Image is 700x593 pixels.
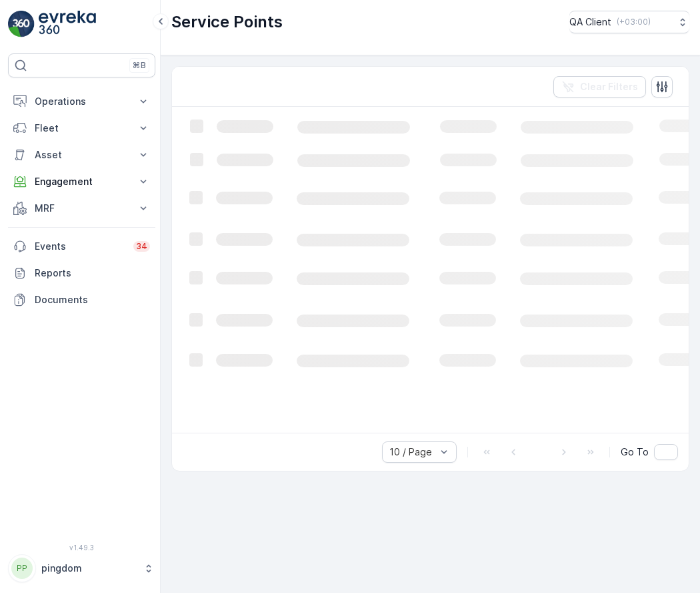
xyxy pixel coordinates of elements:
[8,115,155,142] button: Fleet
[35,122,129,135] p: Fleet
[569,15,611,29] p: QA Client
[8,88,155,115] button: Operations
[8,544,155,552] span: v 1.49.3
[35,293,150,307] p: Documents
[8,554,155,582] button: PPpingdom
[11,558,33,579] div: PP
[580,80,638,93] p: Clear Filters
[41,562,137,575] p: pingdom
[39,11,96,37] img: logo_light-DOdMpM7g.png
[617,17,651,27] p: ( +03:00 )
[35,95,129,108] p: Operations
[553,76,646,97] button: Clear Filters
[8,233,155,260] a: Events34
[171,11,283,33] p: Service Points
[35,148,129,162] p: Asset
[133,60,146,71] p: ⌘B
[35,202,129,215] p: MRF
[8,260,155,286] a: Reports
[569,11,689,33] button: QA Client(+03:00)
[136,241,147,252] p: 34
[35,175,129,188] p: Engagement
[8,286,155,313] a: Documents
[35,240,125,253] p: Events
[621,445,649,459] span: Go To
[8,168,155,195] button: Engagement
[8,195,155,222] button: MRF
[35,266,150,280] p: Reports
[8,11,35,37] img: logo
[8,142,155,168] button: Asset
